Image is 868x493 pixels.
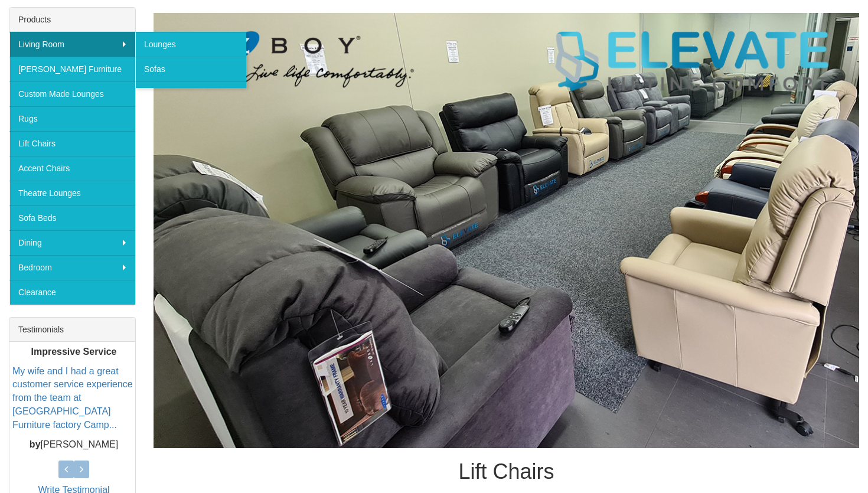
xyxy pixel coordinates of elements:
a: Sofa Beds [9,205,135,230]
b: by [30,439,41,449]
a: Bedroom [9,255,135,280]
div: Products [9,8,135,32]
b: Impressive Service [31,347,117,357]
img: Lift Chairs [154,13,859,448]
a: Clearance [9,280,135,305]
p: [PERSON_NAME] [12,438,135,452]
a: [PERSON_NAME] Furniture [9,57,135,81]
a: Lift Chairs [9,131,135,156]
a: Theatre Lounges [9,181,135,205]
h1: Lift Chairs [154,460,859,484]
a: Rugs [9,106,135,131]
a: Accent Chairs [9,156,135,181]
a: Sofas [135,57,246,81]
a: Custom Made Lounges [9,81,135,106]
a: Living Room [9,32,135,57]
div: Testimonials [9,318,135,342]
a: Australian Made Lounges [135,81,246,106]
a: Dining [9,230,135,255]
a: Lounges [135,32,246,57]
a: My wife and I had a great customer service experience from the team at [GEOGRAPHIC_DATA] Furnitur... [12,366,133,430]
